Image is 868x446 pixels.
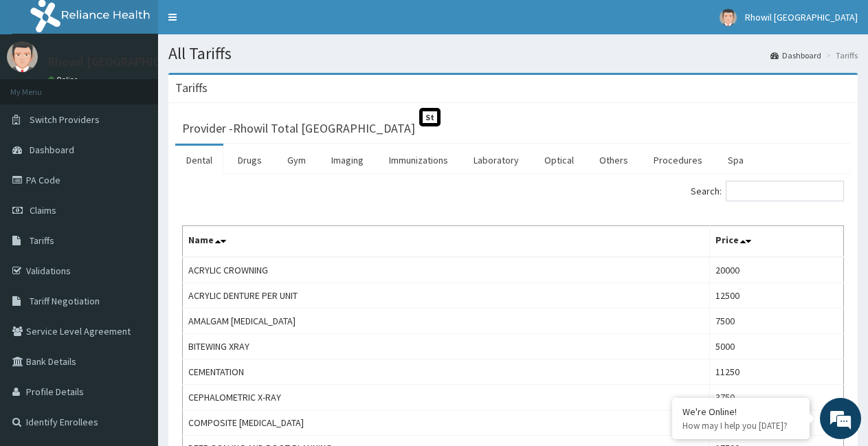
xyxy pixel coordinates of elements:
span: Tariff Negotiation [30,295,100,307]
td: COMPOSITE [MEDICAL_DATA] [183,410,710,436]
a: Drugs [227,146,273,175]
td: ACRYLIC CROWNING [183,257,710,283]
td: 20000 [710,257,844,283]
h3: Tariffs [175,82,208,94]
a: Spa [717,146,755,175]
span: Dashboard [30,144,74,156]
td: 3750 [710,385,844,410]
li: Tariffs [823,49,858,61]
a: Optical [533,146,585,175]
td: CEMENTATION [183,359,710,385]
a: Imaging [320,146,375,175]
td: 5000 [710,334,844,359]
td: ACRYLIC DENTURE PER UNIT [183,283,710,309]
td: BITEWING XRAY [183,334,710,359]
input: Search: [726,181,844,201]
div: We're Online! [682,405,799,418]
span: Rhowil [GEOGRAPHIC_DATA] [745,11,858,23]
a: Gym [276,146,317,175]
span: St [419,108,441,126]
th: Name [183,226,710,258]
label: Search: [691,181,844,201]
p: How may I help you today? [682,420,799,432]
img: User Image [7,41,38,72]
img: User Image [720,9,737,26]
span: Claims [30,204,56,216]
span: Tariffs [30,234,54,247]
th: Price [710,226,844,258]
h3: Provider - Rhowil Total [GEOGRAPHIC_DATA] [182,122,415,135]
h1: All Tariffs [168,45,858,63]
a: Immunizations [378,146,459,175]
a: Dental [175,146,223,175]
a: Dashboard [770,49,821,61]
td: AMALGAM [MEDICAL_DATA] [183,309,710,334]
a: Procedures [643,146,713,175]
a: Online [48,75,81,85]
span: Switch Providers [30,113,100,126]
td: CEPHALOMETRIC X-RAY [183,385,710,410]
a: Laboratory [463,146,530,175]
a: Others [588,146,639,175]
td: 12500 [710,283,844,309]
td: 11250 [710,359,844,385]
p: Rhowil [GEOGRAPHIC_DATA] [48,56,200,68]
td: 7500 [710,309,844,334]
